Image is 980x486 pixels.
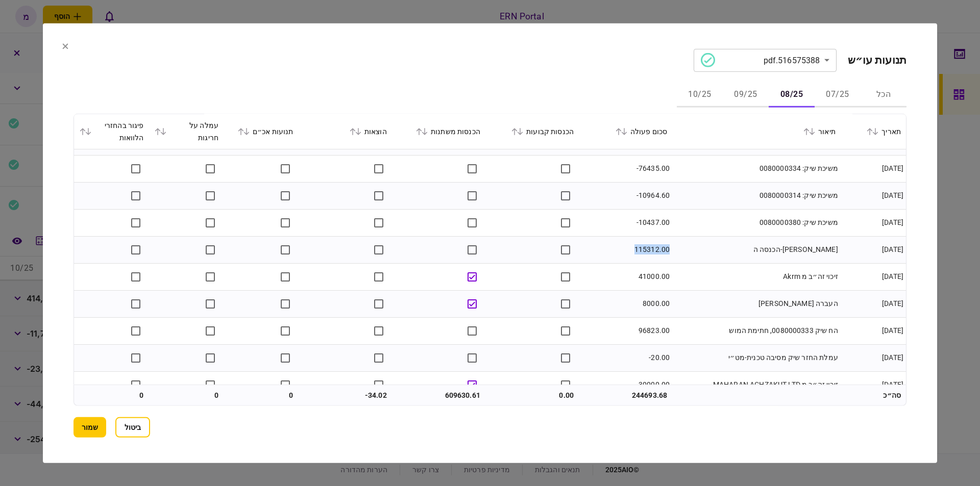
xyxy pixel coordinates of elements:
td: -34.02 [299,385,392,405]
td: זיכוי זה״ב מ Akrm [672,263,841,290]
td: [DATE] [841,236,906,263]
td: -76435.00 [579,155,672,182]
td: עמלת החזר שיק מסיבה טכנית-מט״י [672,344,841,371]
td: 0.00 [485,385,579,405]
td: [DATE] [841,182,906,209]
td: 0 [74,385,149,405]
td: 8000.00 [579,290,672,317]
td: [PERSON_NAME]-הכנסה ה [672,236,841,263]
h2: תנועות עו״ש [848,54,906,66]
div: עמלה על חריגות [154,119,219,143]
td: 41000.00 [579,263,672,290]
div: סכום פעולה [584,125,667,137]
div: תיאור [677,125,836,137]
td: 0 [149,385,224,405]
td: משיכת שיק: 0080000380 [672,209,841,236]
div: תאריך [846,125,901,137]
div: הכנסות קבועות [491,125,574,137]
td: -20.00 [579,344,672,371]
td: [DATE] [841,209,906,236]
td: הח שיק 0080000333, חתימת המוש [672,317,841,344]
td: [DATE] [841,263,906,290]
td: משיכת שיק: 0080000314 [672,182,841,209]
td: 0 [224,385,299,405]
td: 244693.68 [579,385,672,405]
div: תנועות אכ״ם [229,125,293,137]
button: 07/25 [815,83,861,107]
button: 10/25 [677,83,723,107]
div: פיגור בהחזרי הלוואות [79,119,144,143]
td: [DATE] [841,155,906,182]
td: -10964.60 [579,182,672,209]
td: 115312.00 [579,236,672,263]
button: ביטול [115,417,150,438]
td: העברה [PERSON_NAME] [672,290,841,317]
div: הכנסות משתנות [397,125,480,137]
button: שמור [73,417,106,438]
td: סה״כ [841,385,906,405]
td: זיכוי זה״ב מ MAHARAN ACHZAKUT LTD [672,371,841,398]
td: -10437.00 [579,209,672,236]
td: 30000.00 [579,371,672,398]
td: [DATE] [841,371,906,398]
div: הוצאות [304,125,387,137]
td: [DATE] [841,290,906,317]
button: הכל [861,83,906,107]
td: [DATE] [841,317,906,344]
button: 09/25 [723,83,769,107]
button: 08/25 [769,83,815,107]
div: 516575388.pdf [701,53,820,67]
td: 96823.00 [579,317,672,344]
td: [DATE] [841,344,906,371]
td: משיכת שיק: 0080000334 [672,155,841,182]
td: 609630.61 [392,385,485,405]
